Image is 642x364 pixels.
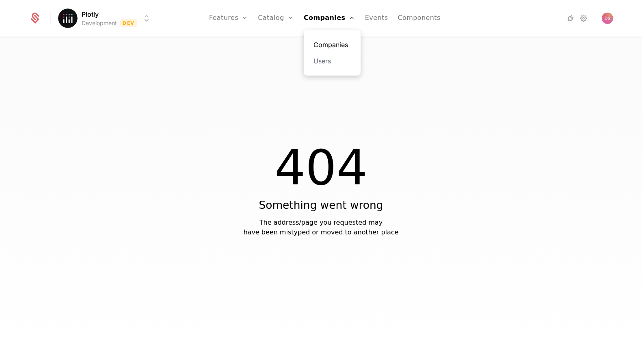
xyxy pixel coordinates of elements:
[602,13,613,24] img: Daniel Anton Suchy
[244,218,399,237] div: The address/page you requested may have been mistyped or moved to another place
[82,19,117,27] div: Development
[120,19,137,27] span: Dev
[259,197,383,213] div: Something went wrong
[82,9,99,19] span: Plotly
[58,9,78,28] img: Plotly
[61,9,151,27] button: Select environment
[579,13,589,23] a: Settings
[313,40,351,50] a: Companies
[602,13,613,24] button: Open user button
[275,143,367,192] div: 404
[313,56,351,66] a: Users
[566,13,576,23] a: Integrations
